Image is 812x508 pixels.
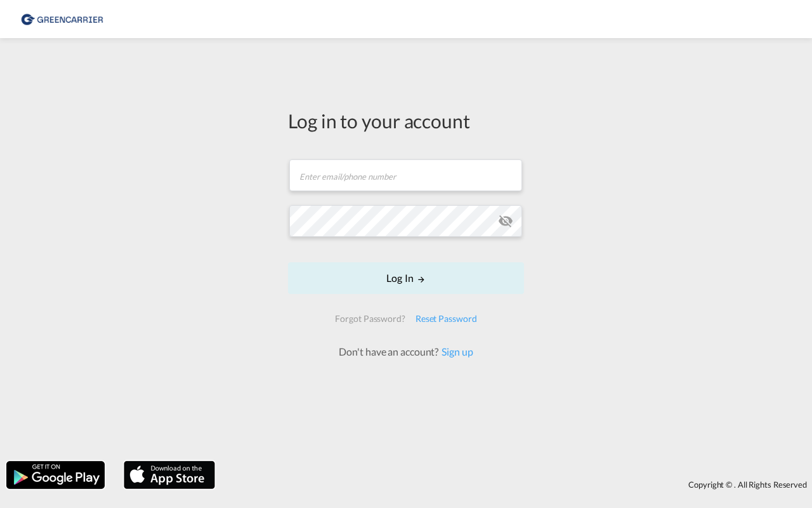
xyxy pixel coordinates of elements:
div: Log in to your account [288,107,524,134]
img: e39c37208afe11efa9cb1d7a6ea7d6f5.png [19,5,105,34]
div: Don't have an account? [325,345,487,359]
md-icon: icon-eye-off [498,213,513,229]
div: Copyright © . All Rights Reserved [221,474,812,495]
button: LOGIN [288,262,524,294]
div: Reset Password [410,307,482,330]
input: Enter email/phone number [289,159,522,191]
img: google.png [5,460,106,490]
a: Sign up [438,345,473,358]
img: apple.png [122,460,216,490]
div: Forgot Password? [330,307,410,330]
